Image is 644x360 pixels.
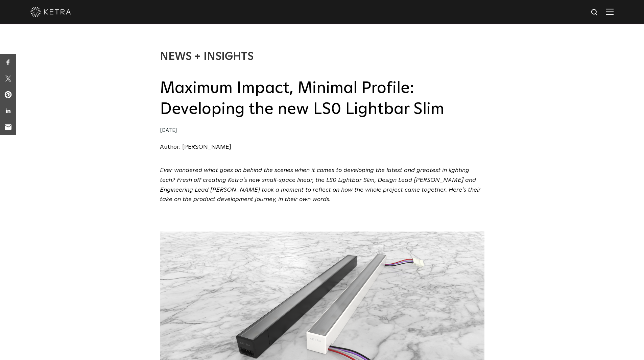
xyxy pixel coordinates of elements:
img: Hamburger%20Nav.svg [606,8,614,15]
img: ketra-logo-2019-white [30,7,71,17]
img: search icon [591,8,599,17]
span: Ever wondered what goes on behind the scenes when it comes to developing the latest and greatest ... [160,167,481,202]
a: News + Insights [160,51,254,62]
div: [DATE] [160,126,484,136]
a: Author: [PERSON_NAME] [160,144,231,150]
h2: Maximum Impact, Minimal Profile: Developing the new LS0 Lightbar Slim [160,78,484,120]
